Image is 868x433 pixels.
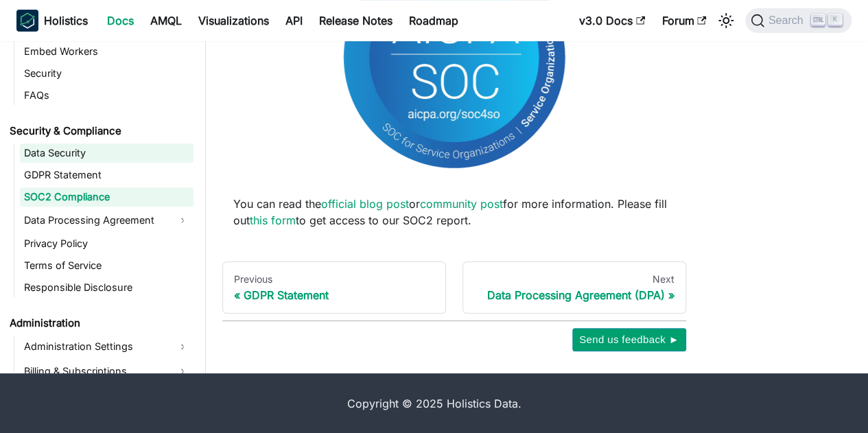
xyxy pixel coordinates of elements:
[571,10,653,32] a: v3.0 Docs
[474,288,675,302] div: Data Processing Agreement (DPA)
[16,10,38,32] img: Holistics
[222,261,446,314] a: PreviousGDPR Statement
[653,10,714,32] a: Forum
[60,395,809,412] div: Copyright © 2025 Holistics Data.
[20,86,193,105] a: FAQs
[20,187,193,207] a: SOC2 Compliance
[233,196,675,229] p: You can read the or for more information. Please fill out to get access to our SOC2 report.
[20,165,193,185] a: GDPR Statement
[234,288,434,302] div: GDPR Statement
[222,261,686,314] nav: Docs pages
[20,64,193,83] a: Security
[764,14,812,27] span: Search
[5,121,193,141] a: Security & Compliance
[250,213,296,227] a: this form
[462,261,686,314] a: NextData Processing Agreement (DPA)
[579,331,679,349] span: Send us feedback ►
[99,10,142,32] a: Docs
[20,360,193,382] a: Billing & Subscriptions
[401,10,467,32] a: Roadmap
[142,10,190,32] a: AMQL
[20,336,193,358] a: Administration Settings
[20,143,193,163] a: Data Security
[20,256,193,275] a: Terms of Service
[16,10,88,32] a: HolisticsHolistics
[745,8,852,33] button: Search (Ctrl+K)
[20,234,193,253] a: Privacy Policy
[5,314,193,333] a: Administration
[20,278,193,297] a: Responsible Disclosure
[190,10,277,32] a: Visualizations
[44,12,88,29] b: Holistics
[311,10,401,32] a: Release Notes
[715,10,737,32] button: Switch between dark and light mode (currently light mode)
[321,197,409,211] a: official blog post
[572,328,686,351] button: Send us feedback ►
[20,42,193,61] a: Embed Workers
[234,273,434,285] div: Previous
[474,273,675,285] div: Next
[277,10,311,32] a: API
[828,14,842,26] kbd: K
[420,197,503,211] a: community post
[20,209,193,231] a: Data Processing Agreement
